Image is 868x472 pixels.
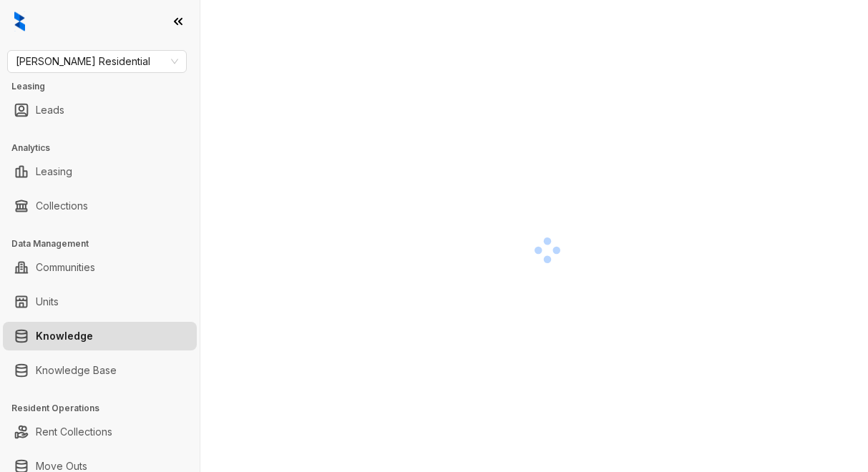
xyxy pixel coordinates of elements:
img: logo [14,11,25,31]
h3: Analytics [11,142,200,154]
li: Communities [3,253,197,282]
li: Rent Collections [3,418,197,446]
a: Units [36,287,59,316]
li: Knowledge Base [3,356,197,385]
li: Knowledge [3,322,197,350]
li: Leads [3,96,197,124]
a: Knowledge [36,322,93,350]
h3: Data Management [11,237,200,250]
li: Units [3,287,197,316]
li: Leasing [3,157,197,186]
a: Knowledge Base [36,356,117,385]
a: Communities [36,253,95,282]
h3: Resident Operations [11,402,200,415]
a: Leads [36,96,64,124]
span: Griffis Residential [16,51,178,72]
h3: Leasing [11,80,200,93]
a: Collections [36,192,88,220]
li: Collections [3,192,197,220]
a: Leasing [36,157,72,186]
a: Rent Collections [36,418,112,446]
